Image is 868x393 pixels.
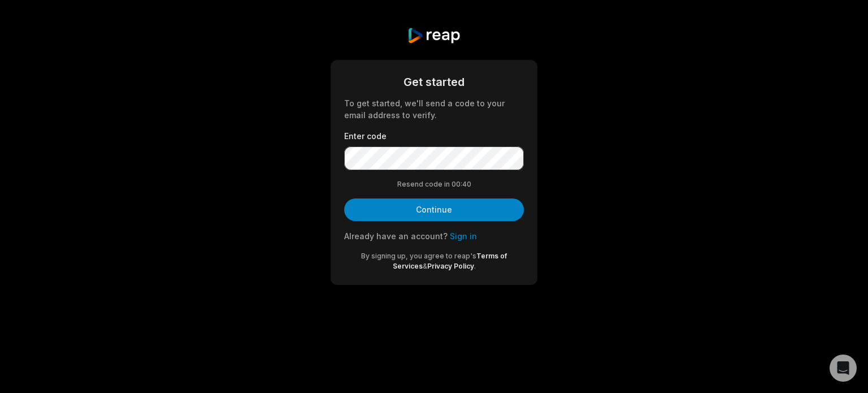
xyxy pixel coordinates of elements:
[344,231,448,241] span: Already have an account?
[344,179,524,189] div: Resend code in 00:
[450,231,477,241] a: Sign in
[830,355,857,382] div: Open Intercom Messenger
[462,179,471,189] span: 40
[427,262,474,270] a: Privacy Policy
[393,252,507,270] a: Terms of Services
[407,27,461,44] img: reap
[361,252,476,260] span: By signing up, you agree to reap's
[344,198,524,221] button: Continue
[474,262,476,270] span: .
[344,130,524,142] label: Enter code
[423,262,427,270] span: &
[344,97,524,121] div: To get started, we'll send a code to your email address to verify.
[344,74,524,90] div: Get started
